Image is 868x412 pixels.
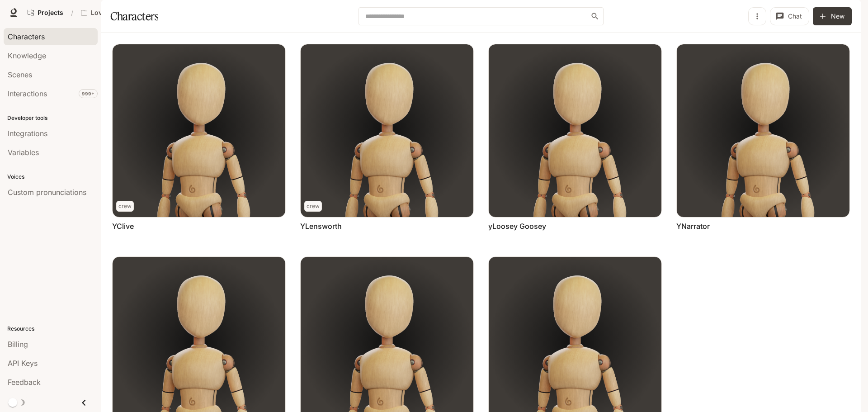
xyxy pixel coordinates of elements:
a: YNarrator [676,221,710,231]
img: YClive [113,44,285,217]
a: YLensworth [300,221,342,231]
p: Love Bird Cam [91,9,136,17]
img: YLensworth [301,44,473,217]
span: Projects [38,9,63,17]
a: YClive [112,221,134,231]
img: YNarrator [677,44,849,217]
h1: Characters [110,7,158,25]
a: Go to projects [24,4,67,22]
button: New [813,7,852,25]
a: yLoosey Goosey [488,221,546,231]
div: / [67,8,77,18]
img: yLoosey Goosey [489,44,661,217]
button: Chat [770,7,809,25]
button: Open workspace menu [77,4,150,22]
